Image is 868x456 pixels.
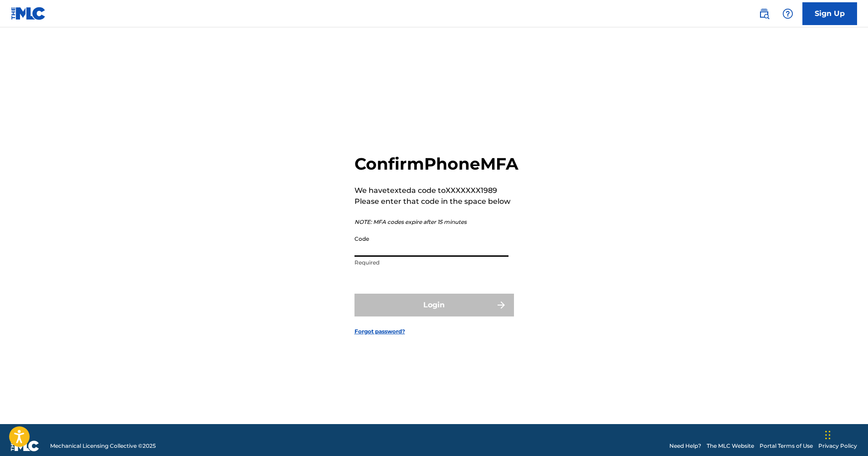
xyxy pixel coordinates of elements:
[354,196,519,207] p: Please enter that code in the space below
[760,442,813,450] a: Portal Terms of Use
[759,8,770,19] img: search
[354,154,519,174] h2: Confirm Phone MFA
[707,442,754,450] a: The MLC Website
[354,185,519,196] p: We have texted a code to XXXXXXX1989
[669,442,701,450] a: Need Help?
[354,327,405,336] a: Forgot password?
[825,421,831,449] div: Drag
[11,440,39,451] img: logo
[755,5,773,23] a: Public Search
[779,5,797,23] div: Help
[11,7,46,20] img: MLC Logo
[354,259,508,267] p: Required
[782,8,793,19] img: help
[802,2,857,25] a: Sign Up
[818,442,857,450] a: Privacy Policy
[354,218,519,226] p: NOTE: MFA codes expire after 15 minutes
[50,442,156,450] span: Mechanical Licensing Collective © 2025
[822,412,868,456] iframe: Chat Widget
